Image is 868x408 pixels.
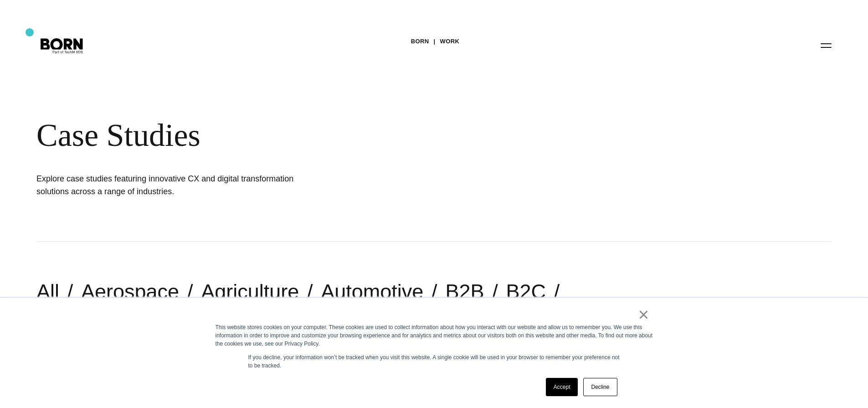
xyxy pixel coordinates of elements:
div: Case Studies [36,117,556,154]
a: Automotive [321,280,423,303]
a: B2B [445,280,484,303]
a: Aerospace [81,280,179,303]
a: Agriculture [201,280,299,303]
h1: Explore case studies featuring innovative CX and digital transformation solutions across a range ... [36,172,310,198]
div: This website stores cookies on your computer. These cookies are used to collect information about... [216,323,653,348]
a: All [36,280,59,303]
a: B2C [506,280,546,303]
p: If you decline, your information won’t be tracked when you visit this website. A single cookie wi... [248,353,620,370]
a: Accept [546,378,578,396]
a: BORN [411,35,429,48]
a: Decline [583,378,617,396]
a: Work [440,35,460,48]
a: × [638,310,649,319]
button: Open [815,36,837,55]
